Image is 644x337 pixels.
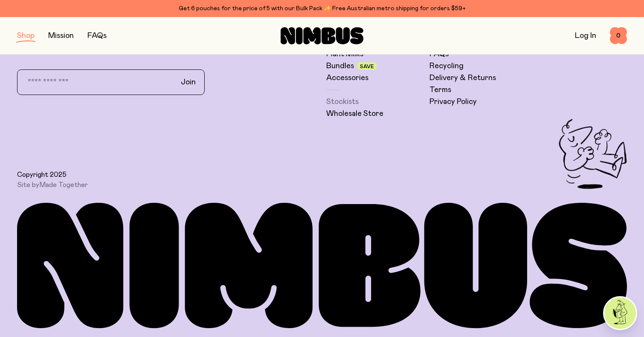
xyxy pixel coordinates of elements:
a: Terms [429,85,451,95]
span: Copyright 2025 [17,170,67,179]
button: Join [174,73,203,91]
a: Mission [48,32,74,40]
a: Wholesale Store [326,109,383,119]
span: Join [181,77,196,87]
img: agent [604,297,636,329]
a: Log In [575,32,596,40]
span: Save [360,64,374,69]
a: Stockists [326,97,359,107]
a: Made Together [39,181,88,188]
a: FAQs [87,32,107,40]
button: 0 [610,27,627,44]
a: Bundles [326,61,354,71]
span: Site by [17,181,88,189]
a: Delivery & Returns [429,73,496,83]
a: Recycling [429,61,464,71]
a: Privacy Policy [429,97,477,107]
div: Get 6 pouches for the price of 5 with our Bulk Pack ✨ Free Australian metro shipping for orders $59+ [17,3,627,14]
a: Accessories [326,73,368,83]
